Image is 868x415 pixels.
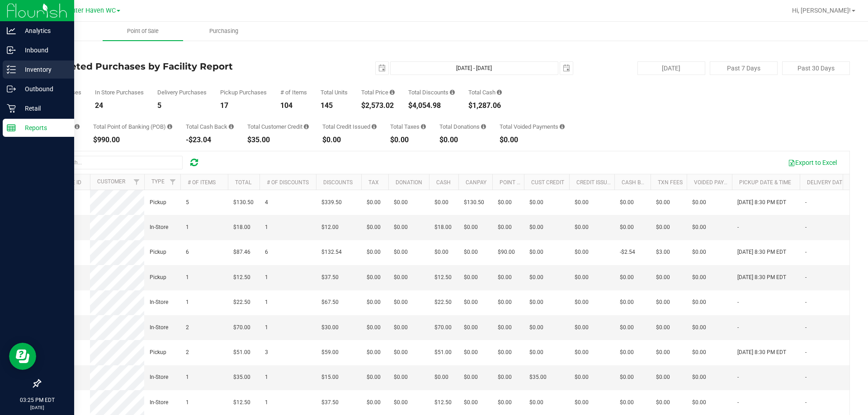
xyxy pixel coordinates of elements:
[439,124,486,130] div: Total Donations
[529,323,543,332] span: $0.00
[186,398,189,407] span: 1
[265,223,268,232] span: 1
[498,298,512,307] span: $0.00
[322,124,377,130] div: Total Credit Issued
[64,7,116,14] span: Winter Haven WC
[434,398,452,407] span: $12.50
[500,179,564,186] a: Point of Banking (POB)
[464,348,478,357] span: $0.00
[265,398,268,407] span: 1
[692,248,706,256] span: $0.00
[367,373,381,382] span: $0.00
[150,248,166,256] span: Pickup
[157,102,207,109] div: 5
[16,84,70,94] p: Outbound
[620,273,634,282] span: $0.00
[620,373,634,382] span: $0.00
[394,198,408,207] span: $0.00
[265,248,268,256] span: 6
[464,273,478,282] span: $0.00
[498,248,515,256] span: $90.00
[321,223,339,232] span: $12.00
[394,323,408,332] span: $0.00
[186,124,234,130] div: Total Cash Back
[183,22,264,41] a: Purchasing
[529,273,543,282] span: $0.00
[468,102,502,109] div: $1,287.06
[197,27,250,35] span: Purchasing
[692,373,706,382] span: $0.00
[805,298,807,307] span: -
[656,398,670,407] span: $0.00
[186,298,189,307] span: 1
[47,156,183,169] input: Search...
[233,198,254,207] span: $130.50
[434,273,452,282] span: $12.50
[367,398,381,407] span: $0.00
[737,273,786,282] span: [DATE] 8:30 PM EDT
[692,348,706,357] span: $0.00
[367,248,381,256] span: $0.00
[434,298,452,307] span: $22.50
[692,298,706,307] span: $0.00
[265,298,268,307] span: 1
[151,178,165,185] a: Type
[394,223,408,232] span: $0.00
[280,102,307,109] div: 104
[367,198,381,207] span: $0.00
[531,179,564,186] a: Cust Credit
[95,102,144,109] div: 24
[321,102,348,109] div: 145
[464,248,478,256] span: $0.00
[620,223,634,232] span: $0.00
[498,348,512,357] span: $0.00
[620,248,635,256] span: -$2.54
[265,348,268,357] span: 3
[575,223,589,232] span: $0.00
[637,61,705,75] button: [DATE]
[575,348,589,357] span: $0.00
[434,198,448,207] span: $0.00
[656,323,670,332] span: $0.00
[464,323,478,332] span: $0.00
[367,323,381,332] span: $0.00
[394,373,408,382] span: $0.00
[498,223,512,232] span: $0.00
[792,7,851,14] span: Hi, [PERSON_NAME]!
[247,124,309,130] div: Total Customer Credit
[782,61,850,75] button: Past 30 Days
[321,323,339,332] span: $30.00
[807,179,845,186] a: Delivery Date
[16,45,70,56] p: Inbound
[229,124,234,130] i: Sum of the cash-back amounts from rounded-up electronic payments for all purchases in the date ra...
[233,298,250,307] span: $22.50
[421,124,426,130] i: Sum of the total taxes for all purchases in the date range.
[4,396,70,404] p: 03:25 PM EDT
[390,136,426,144] div: $0.00
[656,223,670,232] span: $0.00
[150,373,168,382] span: In-Store
[737,373,739,382] span: -
[129,174,144,190] a: Filter
[481,124,486,130] i: Sum of all round-up-to-next-dollar total price adjustments for all purchases in the date range.
[150,223,168,232] span: In-Store
[372,124,377,130] i: Sum of all account credit issued for all refunds from returned purchases in the date range.
[464,198,484,207] span: $130.50
[434,348,452,357] span: $51.00
[367,348,381,357] span: $0.00
[805,273,807,282] span: -
[737,323,739,332] span: -
[75,124,80,130] i: Sum of the successful, non-voided CanPay payment transactions for all purchases in the date range.
[656,373,670,382] span: $0.00
[394,248,408,256] span: $0.00
[150,273,166,282] span: Pickup
[692,223,706,232] span: $0.00
[692,398,706,407] span: $0.00
[188,179,216,186] a: # of Items
[529,198,543,207] span: $0.00
[805,398,807,407] span: -
[782,155,843,170] button: Export to Excel
[304,124,309,130] i: Sum of the successful, non-voided payments using account credit for all purchases in the date range.
[265,323,268,332] span: 1
[737,398,739,407] span: -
